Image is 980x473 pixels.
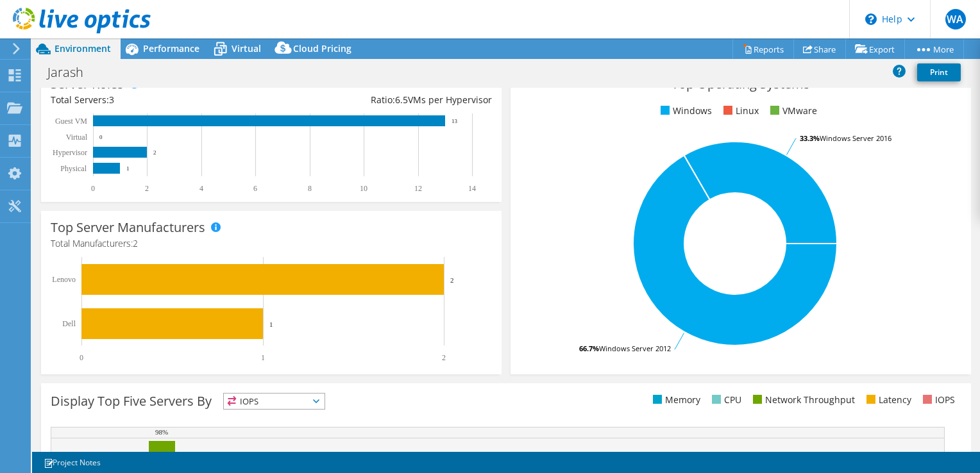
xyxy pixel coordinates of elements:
[709,393,741,407] li: CPU
[143,42,199,54] span: Performance
[520,77,961,91] h3: Top Operating Systems
[599,344,671,353] tspan: Windows Server 2012
[452,118,458,124] text: 13
[271,93,492,107] div: Ratio: VMs per Hypervisor
[109,94,114,106] span: 3
[155,428,168,436] text: 98%
[450,276,454,284] text: 2
[51,93,271,107] div: Total Servers:
[650,393,700,407] li: Memory
[269,320,273,328] text: 1
[60,164,87,173] text: Physical
[35,454,110,470] a: Project Notes
[52,275,76,284] text: Lenovo
[414,184,422,193] text: 12
[224,394,325,409] span: IOPS
[42,65,103,79] h1: Jarash
[732,39,794,59] a: Reports
[720,104,759,118] li: Linux
[55,117,87,126] text: Guest VM
[91,184,95,193] text: 0
[904,39,964,59] a: More
[800,133,820,143] tspan: 33.3%
[442,353,446,362] text: 2
[126,165,130,172] text: 1
[51,236,492,251] h4: Total Manufacturers:
[767,104,817,118] li: VMware
[133,237,138,249] span: 2
[253,184,257,193] text: 6
[845,39,905,59] a: Export
[53,148,87,157] text: Hypervisor
[232,42,261,54] span: Virtual
[945,9,966,29] span: WA
[820,133,891,143] tspan: Windows Server 2016
[360,184,367,193] text: 10
[865,13,877,25] svg: \n
[657,104,712,118] li: Windows
[145,184,149,193] text: 2
[863,393,911,407] li: Latency
[99,134,103,140] text: 0
[793,39,846,59] a: Share
[51,220,205,235] h3: Top Server Manufacturers
[750,393,855,407] li: Network Throughput
[199,184,203,193] text: 4
[579,344,599,353] tspan: 66.7%
[55,42,111,54] span: Environment
[468,184,476,193] text: 14
[308,184,312,193] text: 8
[395,94,408,106] span: 6.5
[62,319,76,328] text: Dell
[293,42,351,54] span: Cloud Pricing
[917,63,961,81] a: Print
[51,77,124,91] h3: Server Roles
[80,353,83,362] text: 0
[261,353,265,362] text: 1
[920,393,955,407] li: IOPS
[66,133,88,142] text: Virtual
[153,149,156,156] text: 2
